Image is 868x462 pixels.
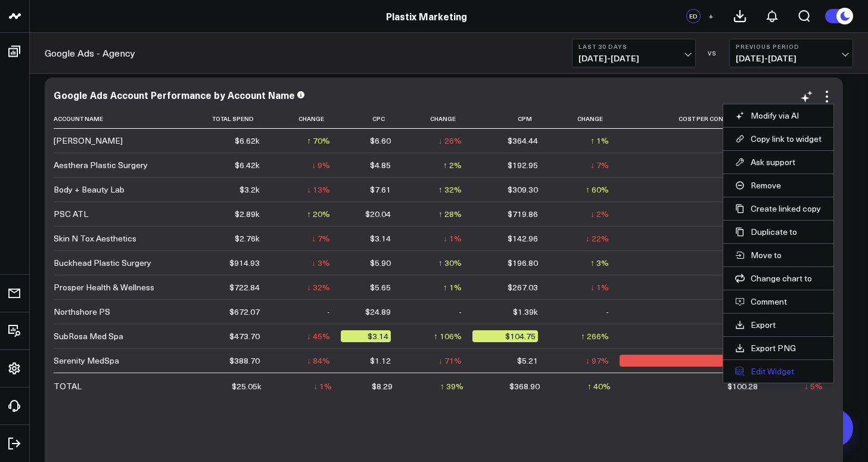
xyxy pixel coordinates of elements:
[54,355,119,367] div: Serenity MedSpa
[735,203,822,214] button: Create linked copy
[307,135,330,147] div: ↑ 70%
[370,281,391,293] div: $5.65
[313,380,332,392] div: ↓ 1%
[312,257,330,269] div: ↓ 3%
[590,159,609,171] div: ↓ 7%
[312,159,330,171] div: ↓ 9%
[735,296,822,307] button: Comment
[438,355,462,367] div: ↓ 71%
[606,306,609,318] div: -
[370,184,391,196] div: $7.61
[372,380,393,392] div: $8.29
[235,232,260,244] div: $2.76k
[370,257,391,269] div: $5.90
[232,380,262,392] div: $25.05k
[590,135,609,147] div: ↑ 1%
[735,273,822,284] button: Change chart to
[54,208,88,220] div: PSC ATL
[586,232,609,244] div: ↓ 22%
[508,159,538,171] div: $192.95
[327,306,330,318] div: -
[443,232,462,244] div: ↓ 1%
[735,343,822,354] a: Export PNG
[735,250,822,261] button: Move to
[54,88,295,101] div: Google Ads Account Performance by Account Name
[508,232,538,244] div: $142.96
[438,208,462,220] div: ↑ 28%
[736,43,847,50] b: Previous Period
[54,184,125,196] div: Body + Beauty Lab
[727,380,758,392] div: $100.28
[402,109,472,129] th: Change
[341,330,391,342] div: $3.14
[370,232,391,244] div: $3.14
[508,208,538,220] div: $719.86
[312,232,330,244] div: ↓ 7%
[587,380,611,392] div: ↑ 40%
[590,208,609,220] div: ↓ 2%
[549,109,620,129] th: Change
[229,281,260,293] div: $722.84
[307,208,330,220] div: ↑ 20%
[173,109,270,129] th: Total Spend
[735,157,822,168] button: Ask support
[517,355,538,367] div: $5.21
[54,257,151,269] div: Buckhead Plastic Surgery
[45,46,135,60] a: Google Ads - Agency
[586,355,609,367] div: ↓ 97%
[54,159,148,171] div: Aesthera Plastic Surgery
[735,320,822,330] a: Export
[508,135,538,147] div: $364.44
[370,135,391,147] div: $6.60
[572,39,696,67] button: Last 30 Days[DATE]-[DATE]
[508,184,538,196] div: $309.30
[270,109,341,129] th: Change
[229,257,260,269] div: $914.93
[54,380,82,392] div: TOTAL
[578,43,689,50] b: Last 30 Days
[386,10,467,23] a: Plastix Marketing
[472,330,539,342] div: $104.75
[365,208,391,220] div: $20.04
[704,9,718,23] button: +
[443,281,462,293] div: ↑ 1%
[513,306,538,318] div: $1.39k
[370,159,391,171] div: $4.85
[54,281,154,293] div: Prosper Health & Wellness
[590,257,609,269] div: ↑ 3%
[229,330,260,342] div: $473.70
[736,54,847,63] span: [DATE] - [DATE]
[686,9,701,23] div: ED
[365,306,391,318] div: $24.89
[735,180,822,191] button: Remove
[370,355,391,367] div: $1.12
[804,380,823,392] div: ↓ 5%
[54,232,136,244] div: Skin N Tox Aesthetics
[620,355,756,367] div: $0
[459,306,462,318] div: -
[229,306,260,318] div: $672.07
[586,184,609,196] div: ↑ 60%
[307,355,330,367] div: ↓ 84%
[472,109,549,129] th: Cpm
[438,135,462,147] div: ↓ 26%
[54,135,123,147] div: [PERSON_NAME]
[702,49,723,57] div: VS
[235,135,260,147] div: $6.62k
[54,330,123,342] div: SubRosa Med Spa
[307,184,330,196] div: ↓ 13%
[239,184,260,196] div: $3.2k
[581,330,609,342] div: ↑ 266%
[735,134,822,144] button: Copy link to widget
[229,355,260,367] div: $388.70
[590,281,609,293] div: ↓ 1%
[443,159,462,171] div: ↑ 2%
[620,109,767,129] th: Cost Per Conversion
[735,366,822,377] button: Edit Widget
[509,380,540,392] div: $368.90
[578,54,689,63] span: [DATE] - [DATE]
[735,227,822,237] button: Duplicate to
[508,281,538,293] div: $267.03
[54,306,110,318] div: Northshore PS
[434,330,462,342] div: ↑ 106%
